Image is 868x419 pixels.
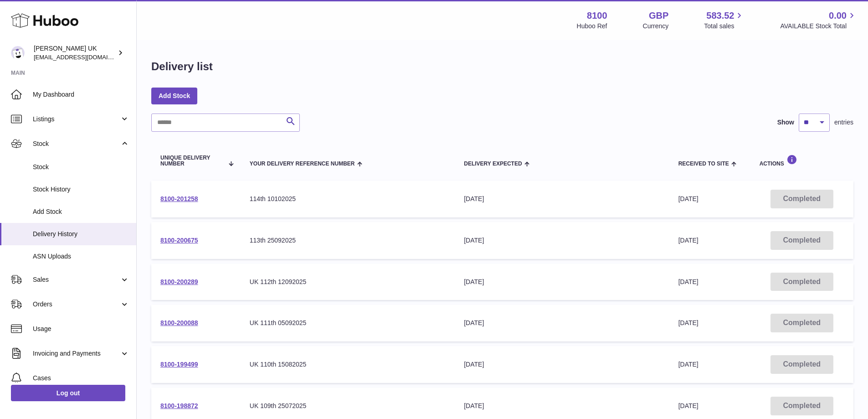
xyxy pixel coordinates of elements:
[250,319,446,327] div: UK 111th 05092025
[643,22,669,31] div: Currency
[678,195,699,202] span: [DATE]
[704,22,745,31] span: Total sales
[829,10,847,22] span: 0.00
[587,10,607,22] strong: 8100
[33,325,129,333] span: Usage
[250,236,446,245] div: 113th 25092025
[780,10,857,31] a: 0.00 AVAILABLE Stock Total
[780,22,857,31] span: AVAILABLE Stock Total
[250,195,446,203] div: 114th 10102025
[678,319,699,326] span: [DATE]
[33,207,129,216] span: Add Stock
[33,163,129,171] span: Stock
[34,53,134,61] span: [EMAIL_ADDRESS][DOMAIN_NAME]
[464,236,660,245] div: [DATE]
[464,195,660,203] div: [DATE]
[33,275,120,284] span: Sales
[33,230,129,238] span: Delivery History
[33,374,129,383] span: Cases
[160,155,223,167] span: Unique Delivery Number
[160,195,198,202] a: 8100-201258
[464,402,660,410] div: [DATE]
[151,59,213,74] h1: Delivery list
[678,361,699,368] span: [DATE]
[33,185,129,194] span: Stock History
[706,10,734,22] span: 583.52
[160,402,198,409] a: 8100-198872
[464,360,660,369] div: [DATE]
[33,90,129,99] span: My Dashboard
[33,140,120,148] span: Stock
[160,237,198,244] a: 8100-200675
[160,278,198,285] a: 8100-200289
[250,278,446,286] div: UK 112th 12092025
[704,10,745,31] a: 583.52 Total sales
[160,319,198,326] a: 8100-200088
[151,88,197,104] a: Add Stock
[33,349,120,358] span: Invoicing and Payments
[678,237,699,244] span: [DATE]
[464,319,660,327] div: [DATE]
[777,118,794,127] label: Show
[250,161,355,167] span: Your Delivery Reference Number
[678,402,699,409] span: [DATE]
[33,252,129,261] span: ASN Uploads
[649,10,668,22] strong: GBP
[250,402,446,410] div: UK 109th 25072025
[160,361,198,368] a: 8100-199499
[678,161,729,167] span: Received to Site
[678,278,699,285] span: [DATE]
[577,22,607,31] div: Huboo Ref
[760,155,844,167] div: Actions
[11,385,125,401] a: Log out
[33,300,120,309] span: Orders
[464,278,660,286] div: [DATE]
[464,161,522,167] span: Delivery Expected
[33,115,120,124] span: Listings
[34,44,116,62] div: [PERSON_NAME] UK
[11,46,25,60] img: emotion88hk@gmail.com
[834,118,853,127] span: entries
[250,360,446,369] div: UK 110th 15082025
